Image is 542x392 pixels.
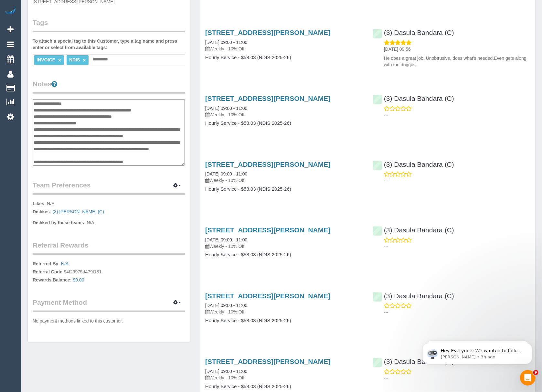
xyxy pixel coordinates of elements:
p: Message from Ellie, sent 3h ago [28,25,112,31]
span: N/A [87,220,94,225]
legend: Tags [33,18,185,32]
p: --- [384,112,530,118]
h4: Hourly Service - $58.03 (NDIS 2025-26) [205,384,363,389]
label: Referral Code: [33,269,64,275]
p: --- [384,243,530,250]
p: --- [384,375,530,381]
label: Disliked by these teams: [33,219,85,226]
legend: Referral Rewards [33,240,185,255]
a: [STREET_ADDRESS][PERSON_NAME] [205,358,330,365]
h4: Hourly Service - $58.03 (NDIS 2025-26) [205,252,363,258]
a: [STREET_ADDRESS][PERSON_NAME] [205,95,330,102]
p: He does a great job. Unobtrusive, does what's needed.Even gets along with the doggos. [384,55,530,68]
h4: Hourly Service - $58.03 (NDIS 2025-26) [205,318,363,323]
a: [DATE] 09:00 - 11:00 [205,237,247,242]
a: (3) Dasula Bandara (C) [373,161,454,168]
a: [STREET_ADDRESS][PERSON_NAME] [205,29,330,36]
a: N/A [61,261,69,266]
a: (3) Dasula Bandara (C) [373,226,454,234]
img: Automaid Logo [4,6,17,16]
legend: Team Preferences [33,180,185,195]
h4: Hourly Service - $58.03 (NDIS 2025-26) [205,186,363,192]
p: Weekly - 10% Off [205,111,363,118]
p: [DATE] 09:56 [384,46,530,52]
a: (3) Dasula Bandara (C) [373,29,454,36]
a: [DATE] 09:00 - 11:00 [205,171,247,176]
p: Weekly - 10% Off [205,177,363,184]
h4: Hourly Service - $58.03 (NDIS 2025-26) [205,121,363,126]
a: (3) [PERSON_NAME] (C) [52,209,104,214]
a: (3) Dasula Bandara (C) [373,292,454,300]
a: [DATE] 09:00 - 11:00 [205,303,247,308]
a: × [83,58,86,63]
p: Weekly - 10% Off [205,243,363,249]
a: [DATE] 09:00 - 11:00 [205,40,247,45]
a: [STREET_ADDRESS][PERSON_NAME] [205,226,330,234]
label: Referred By: [33,260,60,267]
span: 9 [533,370,538,375]
h4: Hourly Service - $58.03 (NDIS 2025-26) [205,55,363,60]
legend: Notes [33,79,185,94]
p: No payment methods linked to this customer. [33,318,185,324]
a: [DATE] 09:00 - 11:00 [205,369,247,374]
span: INVOICE [37,57,55,62]
label: Dislikes: [33,208,51,215]
p: Weekly - 10% Off [205,375,363,381]
span: N/A [47,201,54,206]
p: 94f29975d479f181 [33,260,185,285]
label: To attach a special tag to this Customer, type a tag name and press enter or select from availabl... [33,38,185,51]
label: Rewards Balance: [33,277,72,283]
a: [STREET_ADDRESS][PERSON_NAME] [205,161,330,168]
span: NDIS [69,57,80,62]
iframe: Intercom live chat [520,370,536,386]
a: × [58,58,61,63]
span: Hey Everyone: We wanted to follow up and let you know we have been closely monitoring the account... [28,19,111,88]
a: [STREET_ADDRESS][PERSON_NAME] [205,292,330,300]
a: [DATE] 09:00 - 11:00 [205,106,247,111]
p: --- [384,177,530,184]
a: (3) Dasula Bandara (C) [373,95,454,102]
p: Weekly - 10% Off [205,309,363,315]
p: Weekly - 10% Off [205,46,363,52]
a: $0.00 [73,277,84,282]
iframe: Intercom notifications message [413,329,542,375]
p: --- [384,309,530,315]
label: Likes: [33,200,46,207]
legend: Payment Method [33,298,185,312]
